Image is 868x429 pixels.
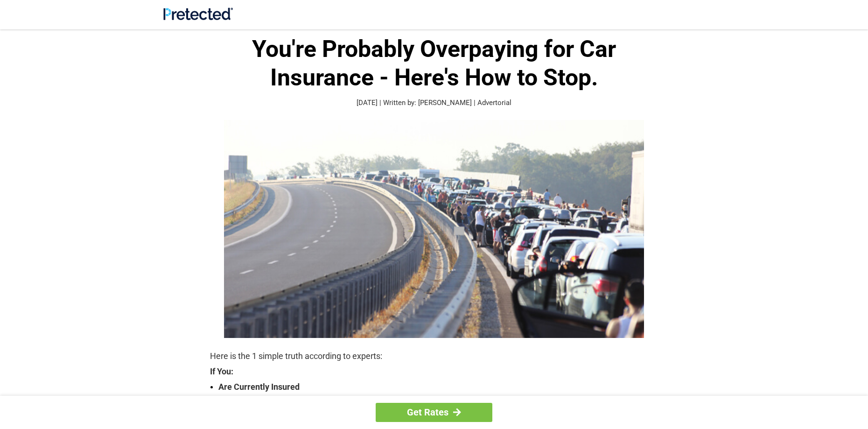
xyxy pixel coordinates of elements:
[210,98,658,108] p: [DATE] | Written by: [PERSON_NAME] | Advertorial
[210,35,658,92] h1: You're Probably Overpaying for Car Insurance - Here's How to Stop.
[218,380,658,394] strong: Are Currently Insured
[163,13,233,22] a: Site Logo
[163,7,233,20] img: Site Logo
[376,403,492,422] a: Get Rates
[210,367,658,376] strong: If You:
[218,394,658,407] strong: Are Over The Age Of [DEMOGRAPHIC_DATA]
[210,350,658,363] p: Here is the 1 simple truth according to experts:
